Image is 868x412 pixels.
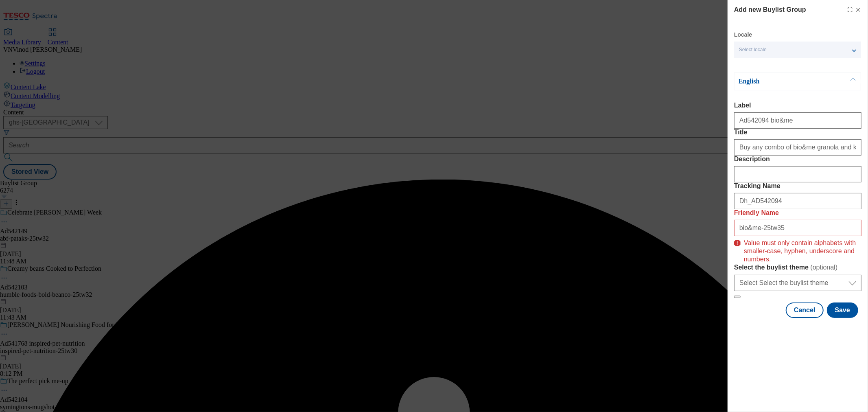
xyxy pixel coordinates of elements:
[734,220,861,236] input: Enter Friendly Name
[734,33,752,37] label: Locale
[786,302,823,318] button: Cancel
[734,166,861,182] input: Enter Description
[734,102,861,109] label: Label
[734,42,861,58] button: Select locale
[739,77,824,85] p: English
[734,5,806,15] h4: Add new Buylist Group
[744,236,861,263] p: Value must only contain alphabets with smaller-case, hyphen, underscore and numbers.
[734,129,861,136] label: Title
[734,139,861,156] input: Enter Title
[734,156,861,163] label: Description
[734,182,861,190] label: Tracking Name
[734,209,861,217] label: Friendly Name
[734,263,861,272] label: Select the buylist theme
[739,47,767,53] span: Select locale
[827,302,858,318] button: Save
[811,264,838,271] span: ( optional )
[734,112,861,129] input: Enter Label
[734,193,861,209] input: Enter Tracking Name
